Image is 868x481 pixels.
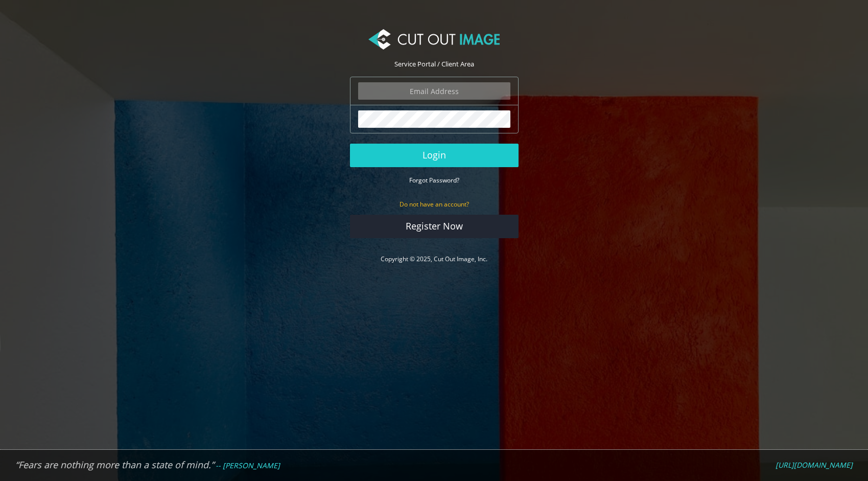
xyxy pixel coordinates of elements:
a: Copyright © 2025, Cut Out Image, Inc. [381,255,487,263]
a: Forgot Password? [409,175,459,185]
span: Service Portal / Client Area [394,59,474,68]
em: [URL][DOMAIN_NAME] [776,460,853,470]
a: Register Now [350,215,519,238]
em: -- [PERSON_NAME] [216,461,280,470]
button: Login [350,144,519,167]
small: Do not have an account? [400,200,469,209]
em: “Fears are nothing more than a state of mind.” [15,459,214,471]
img: Cut Out Image [368,29,499,50]
input: Email Address [358,82,510,100]
a: [URL][DOMAIN_NAME] [776,461,853,470]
